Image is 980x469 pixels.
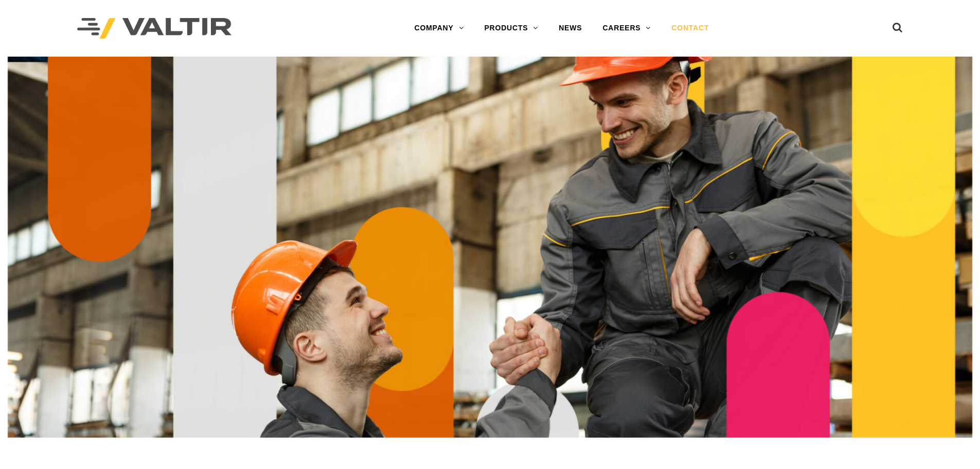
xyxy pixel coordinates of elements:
img: Valtir [77,18,231,39]
a: PRODUCTS [474,18,548,39]
img: Contact_1 [8,57,972,438]
a: NEWS [548,18,592,39]
a: COMPANY [404,18,474,39]
a: CAREERS [592,18,661,39]
a: CONTACT [661,18,719,39]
